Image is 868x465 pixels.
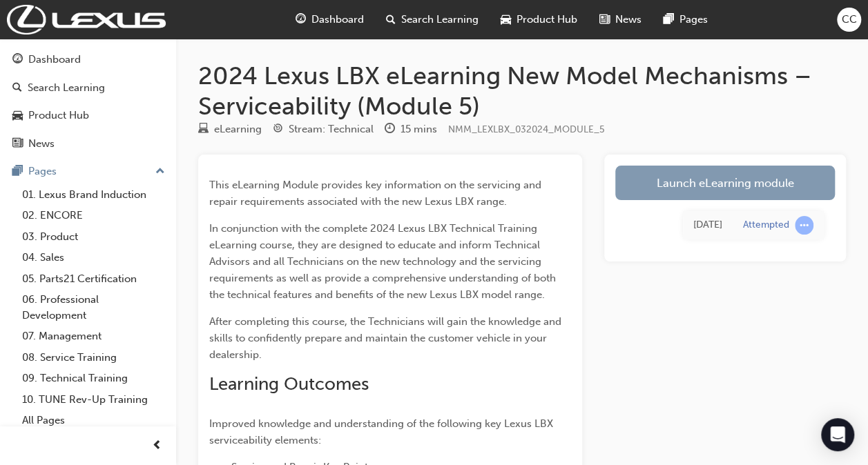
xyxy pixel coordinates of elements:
button: DashboardSearch LearningProduct HubNews [6,44,171,159]
span: news-icon [12,138,23,150]
span: After completing this course, the Technicians will gain the knowledge and skills to confidently p... [209,315,564,361]
span: Pages [679,12,708,28]
span: This eLearning Module provides key information on the servicing and repair requirements associate... [209,179,544,208]
span: target-icon [273,123,283,136]
span: Search Learning [401,12,479,28]
button: Pages [6,159,171,184]
div: Search Learning [28,80,105,96]
a: 05. Parts21 Certification [17,268,171,290]
span: Product Hub [517,12,577,28]
a: Dashboard [6,47,171,72]
div: News [28,136,55,152]
span: car-icon [501,11,511,28]
span: Dashboard [311,12,364,28]
span: search-icon [12,82,22,95]
span: prev-icon [152,437,162,455]
a: All Pages [17,410,171,431]
a: Search Learning [6,75,171,101]
div: Dashboard [28,52,81,68]
span: guage-icon [296,11,306,28]
span: news-icon [599,11,610,28]
span: car-icon [12,110,23,122]
span: learningRecordVerb_ATTEMPT-icon [795,216,813,235]
a: 02. ENCORE [17,205,171,226]
a: 09. Technical Training [17,368,171,389]
div: Duration [385,121,437,138]
div: Stream: Technical [289,121,374,137]
a: car-iconProduct Hub [490,6,588,34]
div: Stream [273,121,374,138]
span: up-icon [155,163,165,181]
span: In conjunction with the complete 2024 Lexus LBX Technical Training eLearning course, they are des... [209,222,559,301]
a: news-iconNews [588,6,653,34]
span: Learning resource code [448,123,605,135]
span: pages-icon [664,11,674,28]
div: Pages [28,164,57,179]
a: 06. Professional Development [17,289,171,326]
a: pages-iconPages [653,6,719,34]
a: guage-iconDashboard [284,6,375,34]
span: News [615,12,642,28]
a: 07. Management [17,326,171,347]
a: 04. Sales [17,247,171,268]
span: clock-icon [385,123,395,136]
h1: 2024 Lexus LBX eLearning New Model Mechanisms – Serviceability (Module 5) [198,61,846,121]
img: Trak [7,5,166,34]
span: search-icon [386,11,396,28]
div: Product Hub [28,108,89,123]
div: Type [198,121,262,138]
a: 10. TUNE Rev-Up Training [17,389,171,410]
button: CC [837,8,861,32]
span: Learning Outcomes [209,373,369,395]
a: News [6,131,171,157]
a: search-iconSearch Learning [375,6,490,34]
span: pages-icon [12,166,23,178]
a: Product Hub [6,103,171,128]
a: Launch eLearning module [615,166,835,200]
div: 15 mins [401,121,437,137]
div: Fri Sep 19 2025 13:07:27 GMT+1000 (Australian Eastern Standard Time) [693,217,722,233]
div: Attempted [743,219,789,232]
span: learningResourceType_ELEARNING-icon [198,123,209,136]
a: 08. Service Training [17,347,171,368]
div: eLearning [214,121,262,137]
a: 01. Lexus Brand Induction [17,184,171,206]
div: Open Intercom Messenger [821,418,854,451]
span: Improved knowledge and understanding of the following key Lexus LBX serviceability elements: [209,417,556,446]
a: 03. Product [17,226,171,248]
span: guage-icon [12,54,23,66]
span: CC [842,12,857,28]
